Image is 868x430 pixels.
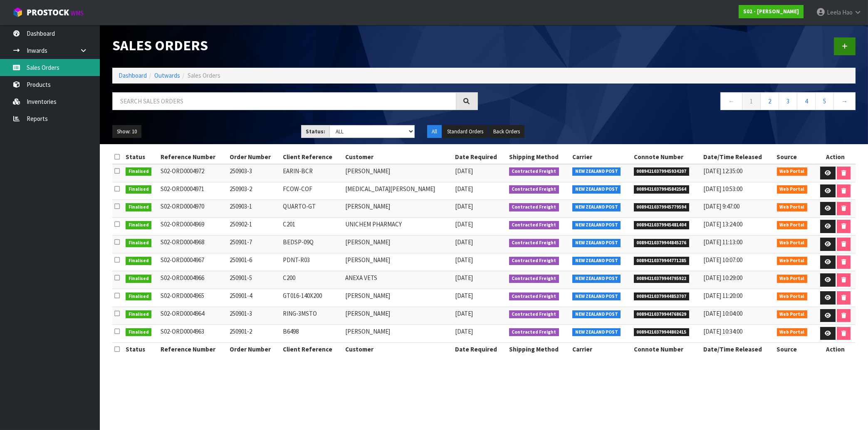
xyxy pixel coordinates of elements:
span: [DATE] [455,238,473,246]
span: Finalised [126,275,152,283]
span: 00894210379945779594 [634,203,690,211]
td: 250901-6 [228,253,280,271]
th: Status [124,342,159,356]
span: Contracted Freight [509,221,559,229]
button: Back Orders [489,125,524,138]
span: NEW ZEALAND POST [572,239,621,247]
a: 1 [742,92,761,110]
span: [DATE] 10:07:00 [703,256,742,264]
span: Finalised [126,257,152,265]
td: [MEDICAL_DATA][PERSON_NAME] [343,182,453,200]
h1: Sales Orders [112,37,478,53]
span: 00894210379944771285 [634,257,690,265]
td: QUARTO-GT [281,200,344,218]
th: Connote Number [632,342,702,356]
span: 00894210379945934207 [634,167,690,176]
a: 4 [797,92,816,110]
th: Action [815,342,856,356]
span: Hao [842,8,853,16]
th: Date/Time Released [701,342,774,356]
span: Contracted Freight [509,310,559,319]
th: Status [124,150,159,164]
span: 00894210379945842564 [634,185,690,194]
td: [PERSON_NAME] [343,236,453,253]
span: Web Portal [777,167,808,176]
a: → [833,92,856,110]
span: Web Portal [777,292,808,301]
span: Leela [827,8,841,16]
span: Web Portal [777,275,808,283]
td: S02-ORD0004963 [158,324,228,342]
td: 250902-1 [228,218,280,236]
button: Standard Orders [443,125,488,138]
span: NEW ZEALAND POST [572,292,621,301]
span: Web Portal [777,203,808,211]
a: 5 [815,92,834,110]
span: Web Portal [777,257,808,265]
span: 00894210379945481404 [634,221,690,229]
span: Finalised [126,239,152,247]
td: 250901-2 [228,324,280,342]
span: Finalised [126,310,152,319]
td: 250903-1 [228,200,280,218]
a: ← [720,92,742,110]
span: NEW ZEALAND POST [572,257,621,265]
span: 00894210379944845276 [634,239,690,247]
th: Connote Number [632,150,702,164]
span: [DATE] 10:53:00 [703,185,742,193]
span: [DATE] [455,310,473,317]
a: Dashboard [119,71,147,79]
span: Contracted Freight [509,328,559,337]
span: Finalised [126,185,152,194]
th: Date Required [453,150,507,164]
td: C200 [281,271,344,289]
td: EARIN-BCR [281,164,344,182]
td: [PERSON_NAME] [343,253,453,271]
span: 00894210379944768629 [634,310,690,319]
span: Contracted Freight [509,257,559,265]
strong: Status: [306,128,325,135]
a: 2 [760,92,779,110]
span: [DATE] [455,256,473,264]
th: Order Number [228,150,280,164]
span: [DATE] 10:04:00 [703,310,742,317]
span: Contracted Freight [509,239,559,247]
td: S02-ORD0004967 [158,253,228,271]
nav: Page navigation [490,92,856,113]
td: BEDSP-09Q [281,236,344,253]
span: Web Portal [777,328,808,337]
td: S02-ORD0004966 [158,271,228,289]
span: [DATE] [455,202,473,210]
td: [PERSON_NAME] [343,307,453,324]
button: All [427,125,442,138]
span: Contracted Freight [509,203,559,211]
img: cube-alt.png [12,7,23,17]
span: [DATE] [455,185,473,193]
th: Customer [343,150,453,164]
span: [DATE] 10:34:00 [703,327,742,335]
span: [DATE] 13:24:00 [703,220,742,228]
td: S02-ORD0004972 [158,164,228,182]
a: Outwards [154,71,180,79]
small: WMS [71,9,84,17]
th: Date Required [453,342,507,356]
td: FCOW-COF [281,182,344,200]
td: S02-ORD0004971 [158,182,228,200]
span: [DATE] 12:35:00 [703,167,742,175]
th: Client Reference [281,342,344,356]
span: Contracted Freight [509,185,559,194]
td: PDNT-R03 [281,253,344,271]
th: Carrier [570,150,632,164]
td: C201 [281,218,344,236]
span: ProStock [27,7,69,18]
span: [DATE] 11:13:00 [703,238,742,246]
span: Contracted Freight [509,275,559,283]
th: Order Number [228,342,280,356]
td: S02-ORD0004968 [158,236,228,253]
span: 00894210379944853707 [634,292,690,301]
span: NEW ZEALAND POST [572,310,621,319]
span: NEW ZEALAND POST [572,203,621,211]
span: Contracted Freight [509,292,559,301]
span: Finalised [126,167,152,176]
span: [DATE] [455,274,473,282]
